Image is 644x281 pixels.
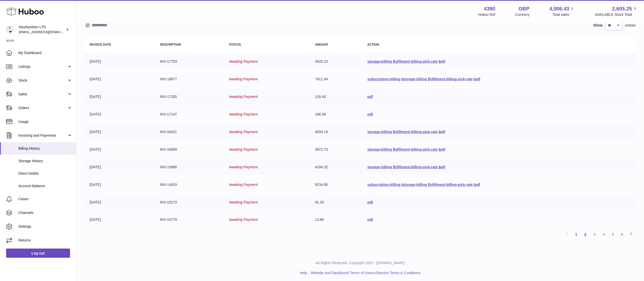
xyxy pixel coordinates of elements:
[155,72,224,87] td: INV-16877
[599,230,608,239] a: 4
[367,95,373,99] a: pdf
[85,72,155,87] td: [DATE]
[18,50,72,55] span: My Dashboard
[155,54,224,69] td: INV-17753
[367,59,392,63] a: storage-billing
[595,12,638,17] span: AVAILABLE Stock Total
[474,183,475,187] span: |
[440,147,445,151] a: pdf
[593,23,603,28] label: Show
[440,165,445,169] a: pdf
[367,112,373,116] a: pdf
[229,112,258,116] span: Awaiting Payment
[367,218,373,222] a: pdf
[377,271,421,275] a: Service Terms & Conditions
[85,177,155,192] td: [DATE]
[155,212,224,227] td: INV-14779
[550,5,575,17] a: 4,006.43 Total sales
[367,147,392,151] a: storage-billing
[6,26,14,33] img: internalAdmin-4390@internal.huboo.com
[367,165,392,169] a: storage-billing
[18,78,67,83] span: Stock
[309,271,421,275] li: and
[18,106,67,110] span: Orders
[160,43,181,46] strong: Description
[18,210,72,215] span: Channels
[311,271,371,275] a: Website and Dashboard Terms of Use
[475,77,480,81] a: pdf
[18,133,67,138] span: Invoicing and Payments
[310,54,362,69] td: 3625.15
[85,195,155,210] td: [DATE]
[402,183,403,187] span: |
[429,183,473,187] a: fulfilment-billing-pick-rate
[393,130,394,134] span: |
[310,89,362,104] td: 116.40
[229,200,258,204] span: Awaiting Payment
[6,249,70,258] a: Log out
[85,54,155,69] td: [DATE]
[478,12,495,17] div: Huboo Ref
[550,5,569,12] span: 4,006.43
[18,238,72,243] span: Returns
[552,12,575,17] span: Total sales
[393,165,394,169] span: |
[155,195,224,210] td: INV-15173
[393,147,394,151] span: |
[402,77,403,81] span: |
[439,165,440,169] span: |
[394,147,438,151] a: fulfilment-billing-pick-rate
[229,43,241,46] strong: Status
[315,43,328,46] strong: Amount
[590,230,599,239] a: 3
[85,89,155,104] td: [DATE]
[229,147,258,151] span: Awaiting Payment
[625,23,636,28] span: entries
[310,177,362,192] td: 9234.95
[439,59,440,63] span: |
[18,184,72,188] span: Account Balance
[618,230,627,239] a: 6
[608,230,618,239] a: 5
[18,119,72,124] span: Usage
[18,197,72,201] span: Cases
[229,95,258,99] span: Awaiting Payment
[310,72,362,87] td: 7411.94
[18,171,72,176] span: Direct Debits
[394,130,438,134] a: fulfilment-billing-pick-rate
[429,77,473,81] a: fulfilment-billing-pick-rate
[90,43,111,46] strong: Invoice Date
[310,160,362,175] td: 4104.32
[515,12,530,17] div: Currency
[155,142,224,157] td: INV-16069
[394,59,438,63] a: fulfilment-billing-pick-rate
[393,59,394,63] span: |
[403,77,427,81] a: storage-billing
[581,230,590,239] a: 2
[439,130,440,134] span: |
[80,261,640,265] p: All Rights Reserved. Copyright 2025 - [DOMAIN_NAME]
[310,142,362,157] td: 3972.73
[155,177,224,192] td: INV-14919
[229,183,258,187] span: Awaiting Payment
[85,124,155,139] td: [DATE]
[85,107,155,122] td: [DATE]
[367,77,401,81] a: subscription-billing
[475,183,480,187] a: pdf
[367,43,379,46] strong: Action
[474,77,475,81] span: |
[155,89,224,104] td: INV-17255
[155,124,224,139] td: INV-16421
[484,5,495,12] strong: 4390
[440,130,445,134] a: pdf
[394,165,438,169] a: fulfilment-billing-pick-rate
[428,183,429,187] span: |
[367,200,373,204] a: pdf
[155,107,224,122] td: INV-17147
[428,77,429,81] span: |
[85,160,155,175] td: [DATE]
[85,142,155,157] td: [DATE]
[18,224,72,229] span: Settings
[229,130,258,134] span: Awaiting Payment
[19,30,75,34] span: [EMAIL_ADDRESS][DOMAIN_NAME]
